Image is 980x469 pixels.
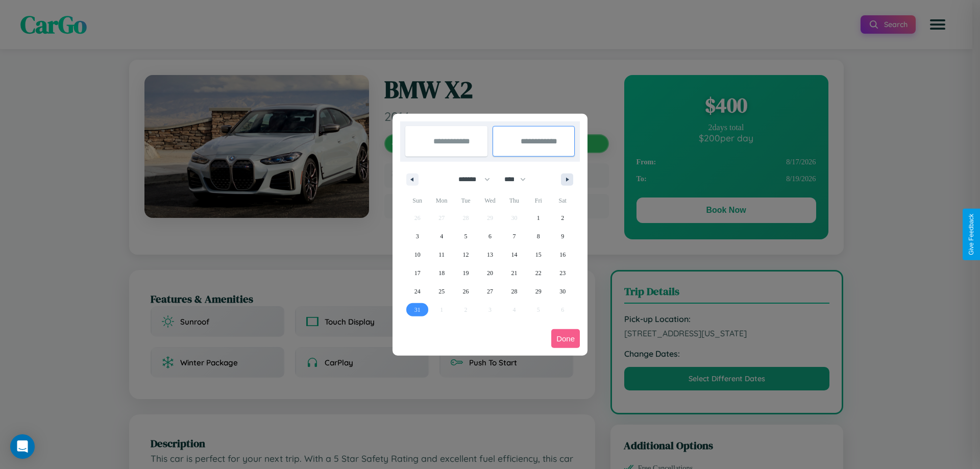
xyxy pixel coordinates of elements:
button: 13 [478,245,502,264]
span: 18 [438,264,445,282]
button: 18 [429,264,453,282]
span: 4 [440,227,443,245]
button: 23 [551,264,575,282]
button: 30 [551,282,575,301]
span: Sat [551,192,575,209]
span: 5 [464,227,468,245]
button: 25 [429,282,453,301]
span: 26 [463,282,469,301]
button: 3 [405,227,429,245]
span: 1 [537,209,540,227]
button: 17 [405,264,429,282]
button: 11 [429,245,453,264]
button: 1 [526,209,550,227]
button: 5 [454,227,478,245]
button: 19 [454,264,478,282]
button: 29 [526,282,550,301]
button: 2 [551,209,575,227]
span: 9 [561,227,564,245]
button: 31 [405,301,429,319]
button: 4 [429,227,453,245]
span: 8 [537,227,540,245]
button: 8 [526,227,550,245]
span: 3 [416,227,419,245]
span: Fri [526,192,550,209]
span: 17 [414,264,421,282]
span: Tue [454,192,478,209]
button: 12 [454,245,478,264]
span: 27 [487,282,493,301]
span: 25 [438,282,445,301]
span: 12 [463,245,469,264]
span: 13 [487,245,493,264]
span: 10 [414,245,421,264]
button: 10 [405,245,429,264]
button: 14 [502,245,526,264]
button: 28 [502,282,526,301]
span: 7 [512,227,516,245]
div: Give Feedback [968,214,975,255]
span: 2 [561,209,564,227]
button: 7 [502,227,526,245]
span: 11 [438,245,445,264]
button: 22 [526,264,550,282]
span: 19 [463,264,469,282]
button: 24 [405,282,429,301]
span: 14 [511,245,517,264]
span: Thu [502,192,526,209]
button: 27 [478,282,502,301]
button: 20 [478,264,502,282]
span: 23 [559,264,566,282]
button: Done [551,329,580,348]
span: 21 [511,264,517,282]
div: Open Intercom Messenger [10,434,35,459]
span: 22 [535,264,542,282]
span: 30 [559,282,566,301]
button: 6 [478,227,502,245]
button: 26 [454,282,478,301]
span: 16 [559,245,566,264]
button: 15 [526,245,550,264]
span: 29 [535,282,542,301]
span: Sun [405,192,429,209]
button: 9 [551,227,575,245]
span: Wed [478,192,502,209]
span: 24 [414,282,421,301]
span: 28 [511,282,517,301]
span: 15 [535,245,542,264]
span: Mon [429,192,453,209]
span: 20 [487,264,493,282]
button: 21 [502,264,526,282]
span: 6 [488,227,492,245]
span: 31 [414,301,421,319]
button: 16 [551,245,575,264]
